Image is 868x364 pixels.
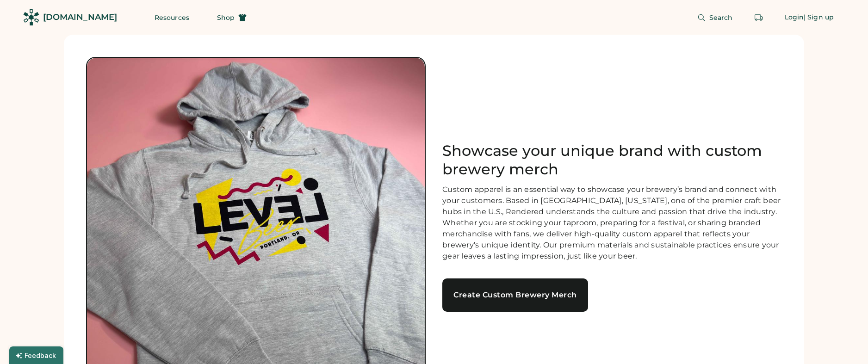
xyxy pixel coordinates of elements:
div: Custom apparel is an essential way to showcase your brewery’s brand and connect with your custome... [442,184,782,262]
div: [DOMAIN_NAME] [43,12,117,23]
div: Create Custom Brewery Merch [453,291,577,299]
button: Search [686,8,744,27]
div: Login [785,13,804,22]
h1: Showcase your unique brand with custom brewery merch [442,142,782,179]
a: Create Custom Brewery Merch [442,278,588,312]
span: Shop [217,14,235,21]
button: Retrieve an order [750,8,768,27]
span: Search [709,14,733,21]
div: | Sign up [804,13,834,22]
iframe: Front Chat [824,322,864,362]
img: Rendered Logo - Screens [23,9,39,25]
button: Shop [206,8,258,27]
button: Resources [143,8,200,27]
